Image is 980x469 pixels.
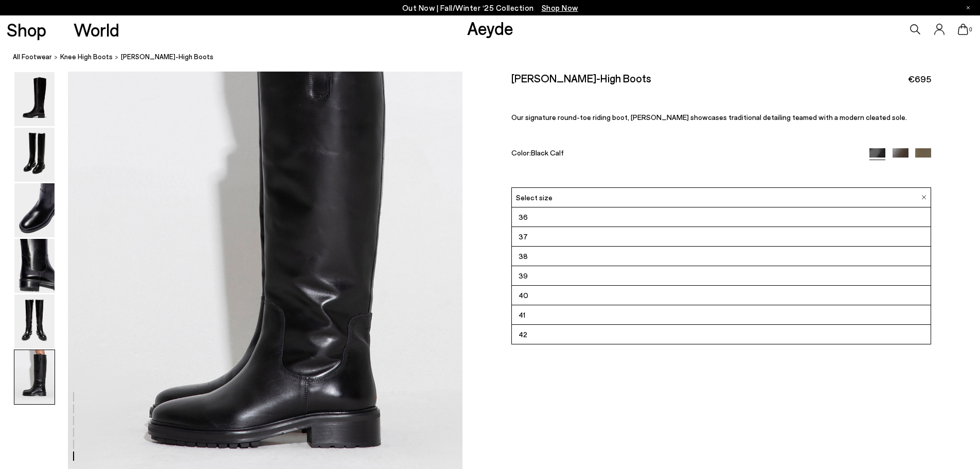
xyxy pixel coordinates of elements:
a: Aeyde [467,17,513,39]
a: World [74,21,119,39]
p: Our signature round-toe riding boot, [PERSON_NAME] showcases traditional detailing teamed with a ... [511,113,931,121]
img: Henry Knee-High Boots - Image 3 [14,183,55,237]
span: 38 [519,250,528,263]
span: Navigate to /collections/new-in [542,3,578,12]
nav: breadcrumb [13,43,980,72]
span: 36 [519,211,528,223]
img: Henry Knee-High Boots - Image 5 [14,294,55,349]
span: €695 [908,73,931,85]
a: All Footwear [13,51,52,62]
img: Henry Knee-High Boots - Image 1 [14,72,55,126]
span: Select size [516,192,553,203]
p: Out Now | Fall/Winter ‘25 Collection [402,2,578,14]
h2: [PERSON_NAME]-High Boots [511,72,651,84]
div: Color: [511,148,856,160]
span: 42 [519,328,527,341]
img: Henry Knee-High Boots - Image 4 [14,239,55,293]
a: Shop [7,21,46,39]
span: 41 [519,308,525,321]
span: knee high boots [60,53,113,61]
span: Black Calf [531,148,564,157]
img: Henry Knee-High Boots - Image 2 [14,128,55,182]
span: 39 [519,269,528,282]
a: knee high boots [60,51,113,62]
img: Henry Knee-High Boots - Image 6 [14,350,55,404]
span: 37 [519,230,528,243]
span: 40 [519,289,528,302]
span: [PERSON_NAME]-High Boots [121,51,213,62]
a: 0 [958,24,968,35]
span: 0 [968,27,973,32]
